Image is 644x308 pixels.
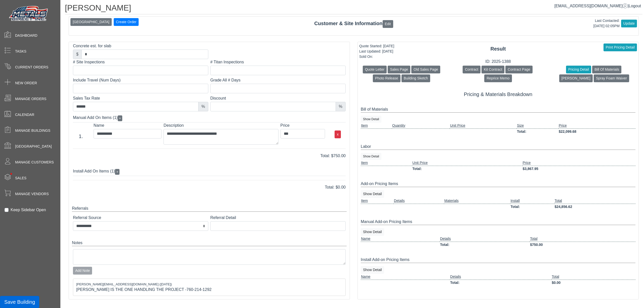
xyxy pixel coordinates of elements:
[210,215,346,221] label: Referral Detail
[73,43,208,49] label: Concrete est. for slab
[15,96,46,102] span: Manage Orders
[73,167,346,176] div: Install Add On Items (1)
[505,66,533,73] button: Contract Page
[76,287,342,293] div: [PERSON_NAME] IS THE ONE HANDLING THE PROJECT -760-214-1292
[530,242,635,248] td: $750.00
[444,198,510,204] td: Materials
[603,43,637,51] button: Print Pricing Detail
[164,122,278,128] label: Description
[361,198,394,204] td: Item
[70,18,112,26] button: [GEOGRAPHIC_DATA]
[70,133,92,140] div: 1.
[554,3,641,9] div: |
[361,160,412,166] td: Item
[551,280,635,286] td: $0.00
[554,204,635,210] td: $24,856.62
[554,198,635,204] td: Total
[5,166,18,182] span: •
[73,59,208,65] label: # Site Inspections
[510,204,554,210] td: Total:
[72,205,347,212] div: Referrals
[463,66,480,73] button: Contract
[115,169,119,175] button: +
[551,274,635,280] td: Total
[412,160,522,166] td: Unit Price
[361,190,384,198] button: Show Detail
[76,282,342,287] div: [PERSON_NAME][EMAIL_ADDRESS][DOMAIN_NAME] ([DATE])
[361,144,635,150] div: Labor
[530,236,635,242] td: Total
[592,66,621,73] button: Bill Of Materials
[392,123,450,129] td: Quantity
[210,77,346,83] label: Grade All # Days
[361,123,392,129] td: Item
[280,122,325,128] label: Price
[361,116,381,123] button: Show Detail
[15,65,48,70] span: Current Orders
[361,266,384,274] button: Show Detail
[69,153,349,159] div: Total: $750.00
[558,128,635,135] td: $22,099.68
[593,18,620,29] div: Last Contacted: [DATE] 02:05PM
[73,95,208,101] label: Sales Tax Rate
[361,181,635,187] div: Add-on Pricing Items
[566,66,591,73] button: Pricing Detail
[358,59,638,65] div: ID: 2025-1388
[359,49,394,54] div: Last Updated: [DATE]
[15,33,37,38] span: Dashboard
[359,43,394,49] div: Quote Started: [DATE]
[335,130,341,138] button: x
[8,5,50,23] img: Metals Direct Inc Logo
[450,123,517,129] td: Unit Price
[359,54,394,59] div: Sold On:
[594,74,629,82] button: Spray Foam Waiver
[373,74,400,82] button: Photo Release
[73,113,346,122] div: Manual Add On Items (1)
[558,123,635,129] td: Price
[621,20,637,27] button: Update
[510,198,554,204] td: Install
[69,184,349,190] div: Total: $0.00
[517,128,558,135] td: Total:
[517,123,558,129] td: Size
[94,122,162,128] label: Name
[440,242,530,248] td: Total:
[559,74,593,82] button: [PERSON_NAME]
[361,219,635,225] div: Manual Add-on Pricing Items
[15,112,34,117] span: Calendar
[481,66,504,73] button: Kit Contract
[450,280,552,286] td: Total:
[15,49,26,54] span: Tasks
[73,77,208,83] label: Include Travel (Num Days)
[440,236,530,242] td: Details
[73,267,92,275] button: Add Note
[15,175,26,181] span: Sales
[401,74,430,82] button: Building Sketch
[361,153,381,160] button: Show Detail
[629,4,641,8] span: Logout
[358,45,638,53] div: Result
[484,74,512,82] button: Reprice Memo
[361,274,450,280] td: Name
[361,91,635,97] h5: Pricing & Materials Breakdown
[363,66,387,73] button: Quote Letter
[210,59,346,65] label: # Titan Inspections
[522,160,635,166] td: Price
[73,215,208,221] label: Referral Source
[336,102,346,111] div: %
[15,80,37,86] span: New Order
[450,274,552,280] td: Details
[361,228,384,236] button: Show Detail
[361,236,440,242] td: Name
[554,4,628,8] a: [EMAIL_ADDRESS][DOMAIN_NAME]
[522,166,635,172] td: $3,867.95
[388,66,410,73] button: Sales Page
[73,50,82,59] div: $
[411,66,440,73] button: Old Sales Page
[361,106,635,113] div: Bill of Materials
[361,257,635,263] div: Install Add-on Pricing Items
[15,191,49,197] span: Manage Vendors
[412,166,522,172] td: Total:
[15,128,50,133] span: Manage Buildings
